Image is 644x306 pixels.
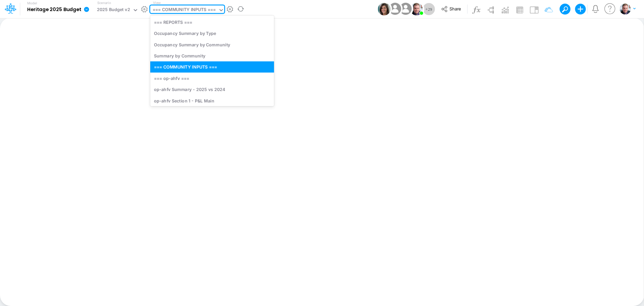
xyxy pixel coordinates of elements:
img: User Image Icon [387,1,402,16]
button: Share [438,4,466,14]
label: Model [27,1,37,5]
div: === COMMUNITY INPUTS === [153,6,216,14]
div: === op-ahfv === [150,73,274,84]
b: Heritage 2025 Budget [27,7,81,13]
img: User Image Icon [410,3,423,15]
div: 2025 Budget v2 [97,6,130,14]
div: Occupancy Summary by Type [150,28,274,39]
label: Scenario [97,0,111,5]
img: User Image Icon [378,3,390,15]
span: + 29 [425,7,432,11]
a: Notifications [592,5,599,13]
div: Summary by Community [150,50,274,61]
div: op-ahfv Summary - 2025 vs 2024 [150,84,274,95]
div: Occupancy Summary by Community [150,39,274,50]
span: Share [449,6,461,11]
div: === REPORTS === [150,16,274,28]
div: op-ahfv Section 1 - P&L Main [150,95,274,106]
div: === COMMUNITY INPUTS === [150,61,274,73]
img: User Image Icon [398,1,413,16]
label: View [153,0,161,5]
